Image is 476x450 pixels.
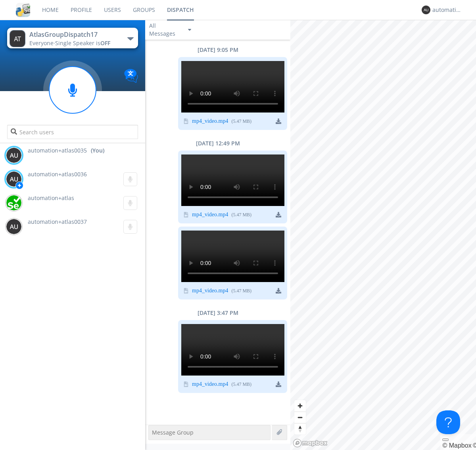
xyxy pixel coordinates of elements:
[28,147,87,154] span: automation+atlas0035
[276,118,281,124] img: download media button
[432,6,462,14] div: automation+atlas0035
[293,439,328,448] a: Mapbox logo
[442,442,471,449] a: Mapbox
[192,288,228,294] a: mp4_video.mp4
[231,212,251,218] div: ( 5.47 MB )
[183,118,189,124] img: video icon
[145,309,290,317] div: [DATE] 3:47 PM
[7,28,138,48] button: AtlasGroupDispatch17Everyone·Single Speaker isOFF
[183,212,189,217] img: video icon
[276,288,281,294] img: download media button
[294,412,306,423] button: Zoom out
[192,381,228,388] a: mp4_video.mp4
[188,29,191,31] img: caret-down-sm.svg
[436,410,460,434] iframe: Toggle Customer Support
[145,139,290,147] div: [DATE] 12:49 PM
[6,219,22,235] img: 373638.png
[124,69,138,83] img: Translation enabled
[231,118,251,125] div: ( 5.47 MB )
[6,147,22,163] img: 373638.png
[29,30,119,39] div: AtlasGroupDispatch17
[149,22,181,38] div: All Messages
[231,381,251,388] div: ( 5.47 MB )
[28,194,74,202] span: automation+atlas
[192,118,228,125] a: mp4_video.mp4
[442,439,449,441] button: Toggle attribution
[183,288,189,294] img: video icon
[192,212,228,218] a: mp4_video.mp4
[294,423,306,435] span: Reset bearing to north
[276,212,281,217] img: download media button
[91,147,104,154] div: (You)
[100,39,110,47] span: OFF
[183,381,189,387] img: video icon
[294,400,306,412] button: Zoom in
[231,288,251,294] div: ( 5.47 MB )
[7,125,138,139] input: Search users
[16,3,30,17] img: cddb5a64eb264b2086981ab96f4c1ba7
[276,381,281,387] img: download media button
[55,39,110,47] span: Single Speaker is
[10,30,25,47] img: 373638.png
[145,46,290,54] div: [DATE] 9:05 PM
[29,39,119,47] div: Everyone ·
[28,170,87,178] span: automation+atlas0036
[28,218,87,225] span: automation+atlas0037
[6,195,22,211] img: d2d01cd9b4174d08988066c6d424eccd
[294,423,306,435] button: Reset bearing to north
[294,412,306,423] span: Zoom out
[6,171,22,187] img: 373638.png
[422,6,430,14] img: 373638.png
